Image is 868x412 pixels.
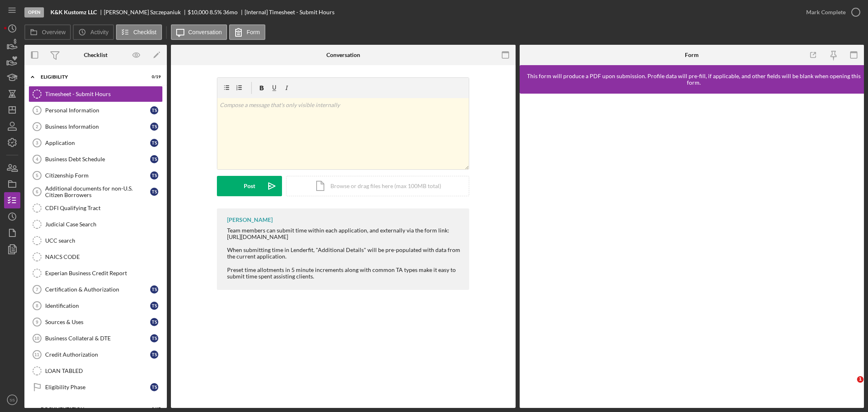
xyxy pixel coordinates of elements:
text: SS [10,398,15,402]
div: Team members can submit time within each application, and externally via the form link: [URL][DOM... [227,227,461,280]
a: 2Business InformationTS [28,118,163,135]
div: Timesheet - Submit Hours [45,91,162,97]
button: Post [217,176,282,196]
button: Conversation [171,24,227,40]
div: Additional documents for non-U.S. Citizen Borrowers [45,185,150,198]
div: Open [24,7,44,18]
div: Business Debt Schedule [45,156,150,162]
div: UCC search [45,237,162,244]
div: T S [150,171,158,180]
tspan: 1 [36,108,38,113]
div: T S [150,106,158,114]
div: 8.5 % [210,9,222,15]
div: Eligibility [41,75,140,79]
a: LOAN TABLED [28,363,163,379]
div: T S [150,285,158,294]
div: Certification & Authorization [45,286,150,293]
iframe: Lenderfit form [528,102,857,400]
tspan: 2 [36,124,38,129]
div: Business Collateral & DTE [45,335,150,342]
tspan: 4 [36,157,39,162]
div: [PERSON_NAME] [227,217,273,223]
div: Eligibility Phase [45,384,150,390]
label: Form [247,29,260,35]
a: 6Additional documents for non-U.S. Citizen BorrowersTS [28,184,163,200]
div: Experian Business Credit Report [45,270,162,276]
button: Activity [73,24,114,40]
button: Mark Complete [798,4,864,20]
button: Overview [24,24,71,40]
div: Identification [45,302,150,309]
div: 36 mo [223,9,238,15]
a: Eligibility PhaseTS [28,379,163,395]
iframe: Intercom live chat [840,376,860,396]
div: Citizenship Form [45,172,150,179]
label: Activity [90,29,108,35]
div: T S [150,123,158,131]
label: Conversation [188,29,222,35]
tspan: 9 [36,320,38,324]
label: Checklist [133,29,157,35]
a: 5Citizenship FormTS [28,167,163,184]
a: Timesheet - Submit Hours [28,86,163,102]
div: CDFI Qualifying Tract [45,205,162,211]
a: UCC search [28,232,163,249]
a: Experian Business Credit Report [28,265,163,281]
span: 1 [857,376,864,383]
div: LOAN TABLED [45,368,162,374]
tspan: 8 [36,303,38,308]
div: documentation [41,407,140,412]
tspan: 10 [34,336,39,341]
div: T S [150,334,158,342]
div: T S [150,318,158,326]
b: K&K Kustomz LLC [50,9,97,15]
button: Checklist [116,24,162,40]
div: T S [150,302,158,310]
a: 1Personal InformationTS [28,102,163,118]
div: T S [150,155,158,163]
button: SS [4,392,20,408]
a: Judicial Case Search [28,216,163,232]
div: Mark Complete [806,4,846,20]
div: Application [45,140,150,146]
a: 3ApplicationTS [28,135,163,151]
a: 11Credit AuthorizationTS [28,346,163,363]
div: [Internal] Timesheet - Submit Hours [245,9,335,15]
div: Conversation [326,52,360,58]
div: NAICS CODE [45,254,162,260]
span: $10,000 [188,9,208,15]
div: Post [244,176,255,196]
div: T S [150,188,158,196]
div: Judicial Case Search [45,221,162,228]
div: T S [150,351,158,359]
tspan: 6 [36,189,38,194]
button: Form [229,24,265,40]
div: [PERSON_NAME] Szczepaniuk [104,9,188,15]
div: Checklist [84,52,107,58]
div: Business Information [45,123,150,130]
tspan: 3 [36,140,38,145]
div: Form [685,52,699,58]
a: NAICS CODE [28,249,163,265]
a: 9Sources & UsesTS [28,314,163,330]
tspan: 11 [34,352,39,357]
a: 7Certification & AuthorizationTS [28,281,163,298]
a: CDFI Qualifying Tract [28,200,163,216]
tspan: 5 [36,173,38,178]
div: 0 / 19 [146,75,161,79]
a: 8IdentificationTS [28,298,163,314]
div: Credit Authorization [45,351,150,358]
div: Personal Information [45,107,150,114]
div: Sources & Uses [45,319,150,325]
div: 0 / 17 [146,407,161,412]
label: Overview [42,29,66,35]
div: This form will produce a PDF upon submission. Profile data will pre-fill, if applicable, and othe... [524,73,864,86]
div: T S [150,139,158,147]
tspan: 7 [36,287,38,292]
div: T S [150,383,158,391]
a: 4Business Debt ScheduleTS [28,151,163,167]
a: 10Business Collateral & DTETS [28,330,163,346]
